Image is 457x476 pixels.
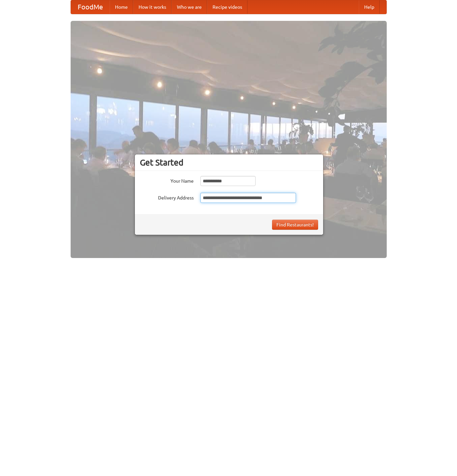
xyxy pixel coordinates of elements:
a: How it works [133,0,172,14]
h3: Get Started [140,157,318,168]
a: Recipe videos [207,0,247,14]
button: Find Restaurants! [272,220,318,230]
a: FoodMe [71,0,110,14]
label: Delivery Address [140,193,194,201]
a: Who we are [172,0,207,14]
a: Help [359,0,380,14]
a: Home [110,0,133,14]
label: Your Name [140,176,194,184]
